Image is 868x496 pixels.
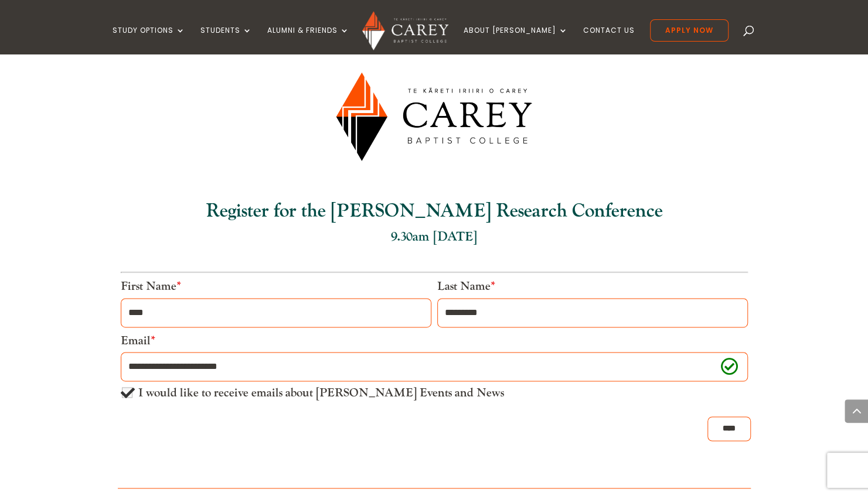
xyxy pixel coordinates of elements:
[437,279,495,294] label: Last Name
[267,26,349,54] a: Alumni & Friends
[113,26,185,54] a: Study Options
[362,11,448,50] img: Carey Baptist College
[138,387,504,399] label: I would like to receive emails about [PERSON_NAME] Events and News
[316,53,552,180] img: Carey-Baptist-College-Logo_Landscape_transparent.png
[121,279,181,294] label: First Name
[391,228,477,245] font: 9.30am [DATE]
[200,26,252,54] a: Students
[464,26,568,54] a: About [PERSON_NAME]
[121,333,155,348] label: Email
[583,26,635,54] a: Contact Us
[650,19,729,42] a: Apply Now
[206,199,663,223] b: Register for the [PERSON_NAME] Research Conference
